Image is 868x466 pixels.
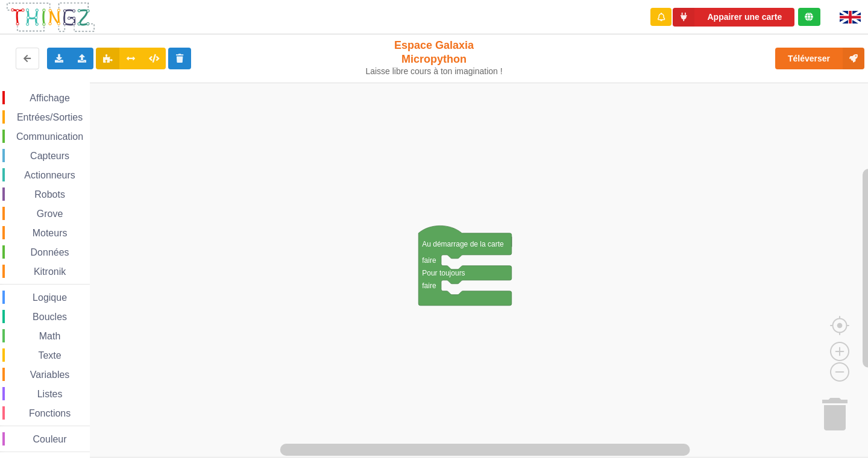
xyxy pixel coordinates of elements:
span: Robots [33,189,67,200]
text: Pour toujours [422,269,465,277]
span: Capteurs [28,151,71,161]
span: Variables [28,370,72,380]
text: faire [422,256,436,265]
span: Kitronik [32,266,68,277]
span: Couleur [31,434,69,444]
span: Listes [36,389,64,399]
span: Math [37,331,63,341]
span: Fonctions [27,408,72,418]
button: Appairer une carte [673,8,794,27]
div: Laisse libre cours à ton imagination ! [360,66,508,77]
span: Grove [35,209,65,219]
button: Téléverser [775,48,864,69]
span: Affichage [28,93,71,103]
div: Espace Galaxia Micropython [360,39,508,77]
span: Boucles [31,312,69,322]
img: gb.png [840,11,861,24]
div: Tu es connecté au serveur de création de Thingz [798,8,820,26]
span: Communication [14,131,85,142]
span: Entrées/Sorties [15,112,84,122]
span: Actionneurs [22,170,77,180]
img: thingz_logo.png [5,1,96,33]
text: Au démarrage de la carte [422,240,504,248]
span: Données [29,247,71,257]
span: Moteurs [31,228,69,238]
text: faire [422,282,436,290]
span: Texte [36,350,63,361]
span: Logique [31,292,69,303]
